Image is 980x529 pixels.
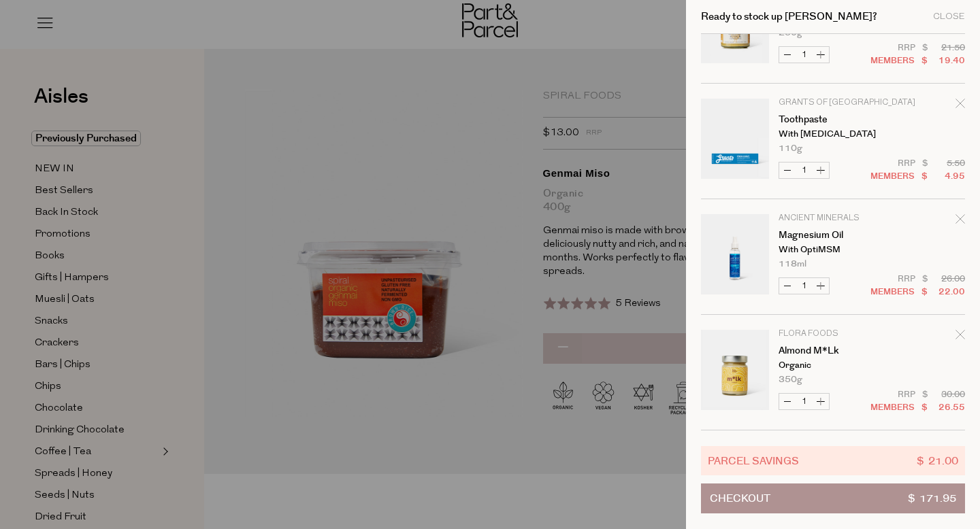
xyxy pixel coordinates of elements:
[701,12,877,22] h2: Ready to stock up [PERSON_NAME]?
[779,231,884,240] a: Magnesium Oil
[908,484,956,513] span: $ 171.95
[779,99,884,107] p: Grants of [GEOGRAPHIC_DATA]
[779,330,884,338] p: Flora Foods
[779,260,806,269] span: 118ml
[955,97,965,115] div: Remove Toothpaste
[796,278,813,294] input: QTY Magnesium Oil
[779,214,884,222] p: Ancient Minerals
[933,12,965,21] div: Close
[779,130,884,139] p: With [MEDICAL_DATA]
[955,212,965,231] div: Remove Magnesium Oil
[796,394,813,409] input: QTY Almond M*lk
[779,245,884,254] p: With OptiMSM
[708,453,799,468] span: Parcel Savings
[779,29,802,37] span: 250g
[701,483,965,513] button: Checkout$ 171.95
[955,328,965,346] div: Remove Almond M*lk
[779,346,884,356] a: Almond M*lk
[710,484,770,513] span: Checkout
[917,453,958,468] span: $ 21.00
[779,375,802,384] span: 350g
[779,144,802,153] span: 110g
[796,47,813,63] input: QTY Chicken Stock
[779,361,884,370] p: Organic
[779,115,884,124] a: Toothpaste
[796,163,813,178] input: QTY Toothpaste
